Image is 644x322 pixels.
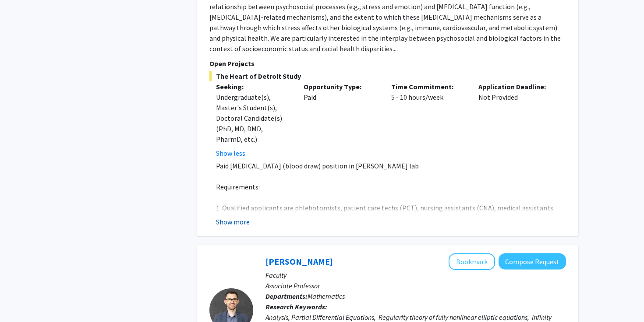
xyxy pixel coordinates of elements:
[449,253,495,270] button: Add Fernando Charro to Bookmarks
[265,256,333,267] a: [PERSON_NAME]
[265,292,308,301] b: Departments:
[209,71,566,81] span: The Heart of Detroit Study
[265,270,566,280] p: Faculty
[385,81,472,158] div: 5 - 10 hours/week
[7,283,37,315] iframe: Chat
[216,182,260,191] span: Requirements:
[499,253,566,269] button: Compose Request to Fernando Charro
[265,302,327,311] b: Research Keywords:
[478,81,553,92] p: Application Deadline:
[216,81,290,92] p: Seeking:
[265,280,566,291] p: Associate Professor
[308,292,345,301] span: Mathematics
[472,81,559,158] div: Not Provided
[209,58,566,69] p: Open Projects
[216,203,553,223] span: 1. Qualified applicants are phlebotomists, patient care techs (PCT), nursing assistants (CNA), me...
[216,161,419,170] span: Paid [MEDICAL_DATA] (blood draw) position in [PERSON_NAME] lab
[391,81,466,92] p: Time Commitment:
[304,81,378,92] p: Opportunity Type:
[216,148,245,158] button: Show less
[297,81,385,158] div: Paid
[216,217,250,227] button: Show more
[216,92,290,144] div: Undergraduate(s), Master's Student(s), Doctoral Candidate(s) (PhD, MD, DMD, PharmD, etc.)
